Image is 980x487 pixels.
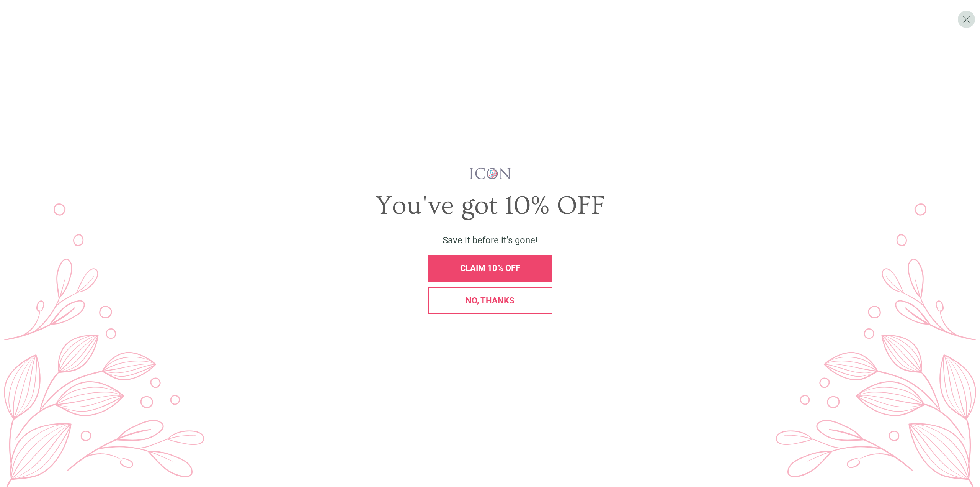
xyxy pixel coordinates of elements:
span: Save it before it’s gone! [443,235,537,246]
span: X [962,14,970,25]
img: iconwallstickersl_1754656298800.png [469,167,512,180]
span: No, thanks [465,296,514,305]
span: CLAIM 10% OFF [460,263,520,273]
span: You've got 10% OFF [376,191,605,221]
